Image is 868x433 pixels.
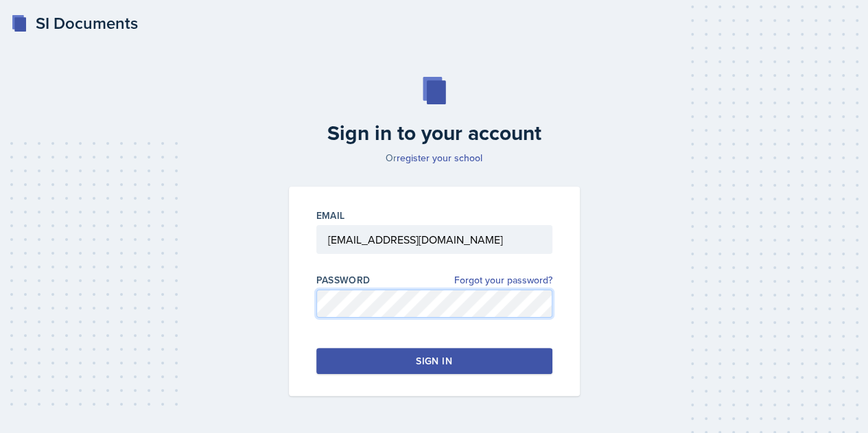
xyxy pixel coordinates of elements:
[316,225,552,254] input: Email
[397,151,482,165] a: register your school
[11,11,138,36] a: SI Documents
[281,121,588,145] h2: Sign in to your account
[416,354,451,368] div: Sign in
[316,348,552,374] button: Sign in
[454,273,552,288] a: Forgot your password?
[281,151,588,165] p: Or
[316,209,345,222] label: Email
[316,273,371,287] label: Password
